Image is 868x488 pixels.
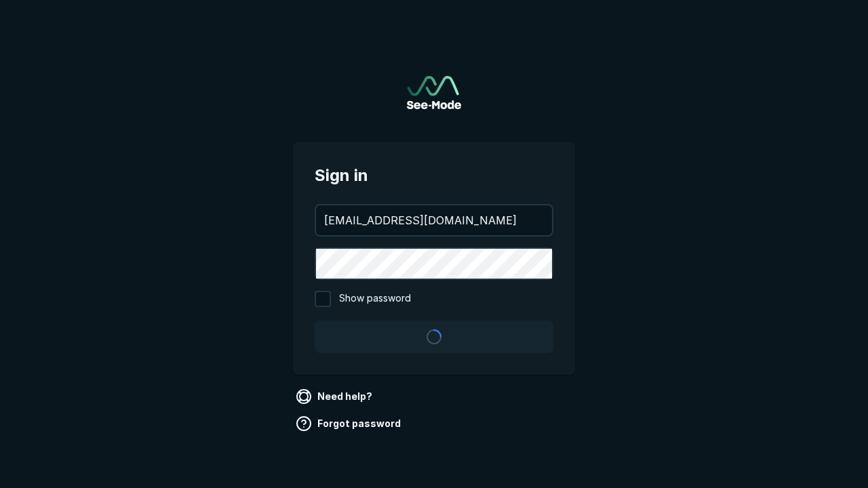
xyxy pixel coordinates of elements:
a: Forgot password [293,413,406,434]
span: Show password [339,291,411,307]
span: Sign in [315,163,553,188]
img: See-Mode Logo [407,76,461,109]
a: Need help? [293,386,378,407]
a: Go to sign in [407,76,461,109]
input: your@email.com [316,205,552,235]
